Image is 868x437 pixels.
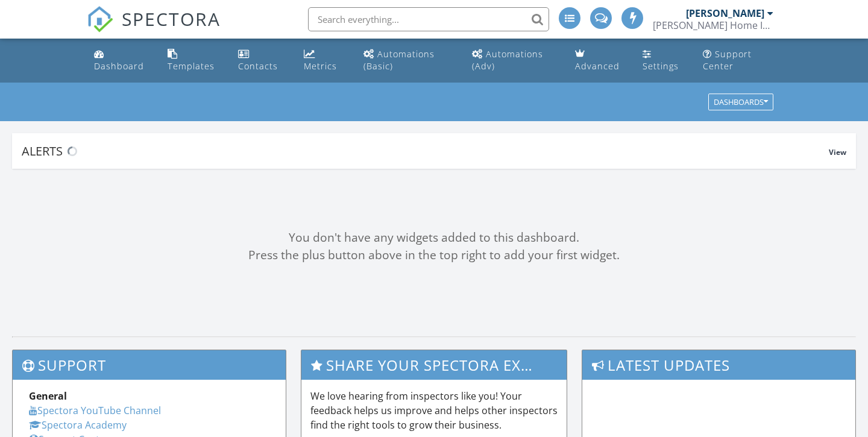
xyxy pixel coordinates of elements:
a: Templates [163,43,224,78]
a: Support Center [698,43,779,78]
a: Advanced [570,43,629,78]
a: Automations (Advanced) [467,43,561,78]
a: Metrics [299,43,349,78]
div: Alerts [22,143,829,159]
h3: Support [13,350,286,380]
div: Advanced [575,60,620,72]
img: The Best Home Inspection Software - Spectora [87,6,113,33]
input: Search everything... [308,7,549,31]
div: Dashboards [714,98,768,107]
div: Support Center [703,48,752,72]
div: Metrics [304,60,337,72]
a: Settings [638,43,688,78]
strong: General [29,389,67,403]
div: Automations (Adv) [472,48,543,72]
span: View [829,147,846,157]
div: Ellis Home Inspections LLC [653,19,773,31]
h3: Latest Updates [582,350,855,380]
div: Settings [643,60,679,72]
a: Spectora Academy [29,418,127,432]
a: SPECTORA [87,16,221,42]
a: Spectora YouTube Channel [29,404,161,417]
div: You don't have any widgets added to this dashboard. [12,229,856,247]
div: [PERSON_NAME] [686,7,764,19]
div: Templates [168,60,215,72]
div: Contacts [238,60,278,72]
span: SPECTORA [122,6,221,31]
div: Dashboard [94,60,144,72]
h3: Share Your Spectora Experience [301,350,567,380]
a: Dashboard [89,43,153,78]
p: We love hearing from inspectors like you! Your feedback helps us improve and helps other inspecto... [310,389,558,432]
div: Automations (Basic) [363,48,435,72]
a: Contacts [233,43,289,78]
button: Dashboards [708,94,773,111]
a: Automations (Basic) [359,43,458,78]
div: Press the plus button above in the top right to add your first widget. [12,247,856,264]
